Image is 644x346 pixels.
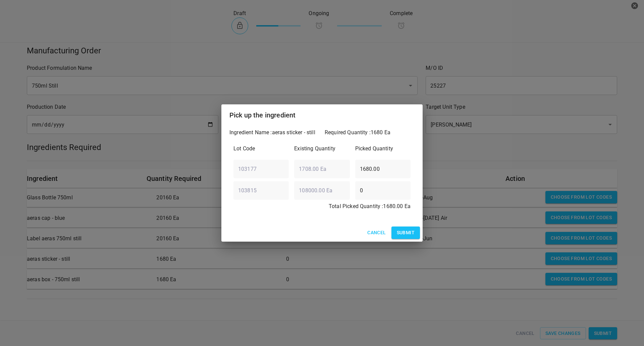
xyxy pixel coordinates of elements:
input: Total Unit Value [294,181,350,200]
p: Ingredient Name : aeras sticker - still [229,129,319,137]
button: Submit [391,227,420,239]
p: Existing Quantity [294,145,350,153]
h2: Pick up the ingredient [229,110,415,120]
p: Lot Code [233,145,289,153]
input: Lot Code [233,181,289,200]
input: Lot Code [233,159,289,178]
input: PickedUp Quantity [355,159,411,178]
input: PickedUp Quantity [355,181,411,200]
p: Total Picked Quantity : 1680.00 Ea [233,202,411,210]
button: Cancel [365,227,388,239]
p: Required Quantity : 1680 Ea [325,129,415,137]
p: Picked Quantity [355,145,411,153]
span: Submit [397,229,415,237]
input: Total Unit Value [294,159,350,178]
span: Cancel [367,229,386,237]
